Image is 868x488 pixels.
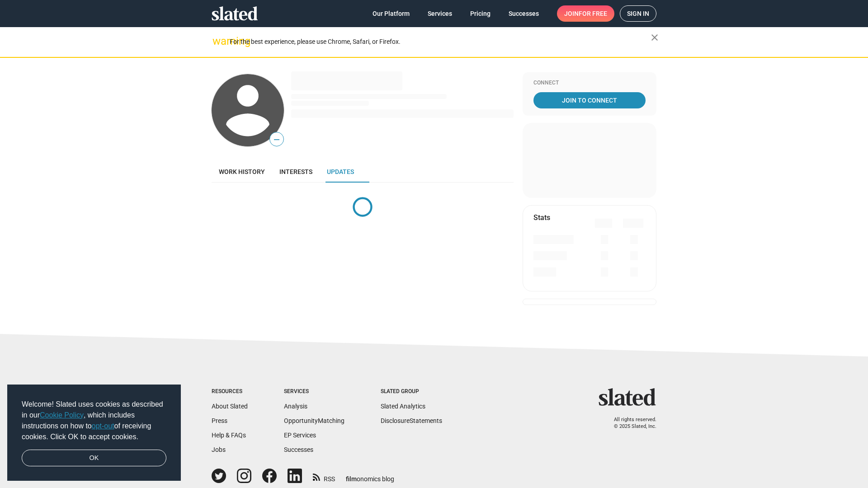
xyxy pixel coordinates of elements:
a: Slated Analytics [381,403,425,410]
mat-card-title: Stats [533,213,550,222]
span: Sign in [627,6,649,21]
a: opt-out [92,422,114,430]
div: Resources [212,388,248,395]
div: Slated Group [381,388,442,395]
span: Join [564,5,607,22]
a: Cookie Policy [40,411,84,419]
a: Services [420,5,459,22]
p: All rights reserved. © 2025 Slated, Inc. [604,417,656,430]
span: film [346,475,357,483]
a: DisclosureStatements [381,417,442,424]
div: Connect [533,80,646,87]
a: About Slated [212,403,248,410]
a: Successes [284,446,313,453]
a: Joinfor free [557,5,614,22]
span: Work history [219,168,265,175]
a: dismiss cookie message [22,450,166,467]
a: Our Platform [365,5,417,22]
a: Analysis [284,403,307,410]
span: Join To Connect [535,92,644,108]
div: cookieconsent [7,385,181,481]
a: Interests [272,161,320,183]
mat-icon: close [649,32,660,43]
a: filmonomics blog [346,468,394,483]
a: Pricing [463,5,498,22]
a: Work history [212,161,272,183]
span: Interests [279,168,312,175]
a: Press [212,417,227,424]
span: Services [428,5,452,22]
a: Help & FAQs [212,432,246,439]
span: Pricing [470,5,491,22]
a: RSS [313,469,335,483]
span: Welcome! Slated uses cookies as described in our , which includes instructions on how to of recei... [22,399,166,442]
a: Jobs [212,446,226,453]
span: — [270,134,283,145]
a: Sign in [620,5,656,22]
a: Updates [320,161,361,183]
span: for free [579,5,607,22]
a: Successes [501,5,546,22]
a: Join To Connect [533,92,646,108]
span: Updates [327,168,354,175]
a: OpportunityMatching [284,417,344,424]
a: EP Services [284,432,316,439]
span: Successes [509,5,539,22]
span: Our Platform [373,5,410,22]
div: For the best experience, please use Chrome, Safari, or Firefox. [230,36,651,48]
mat-icon: warning [212,36,223,47]
div: Services [284,388,344,395]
